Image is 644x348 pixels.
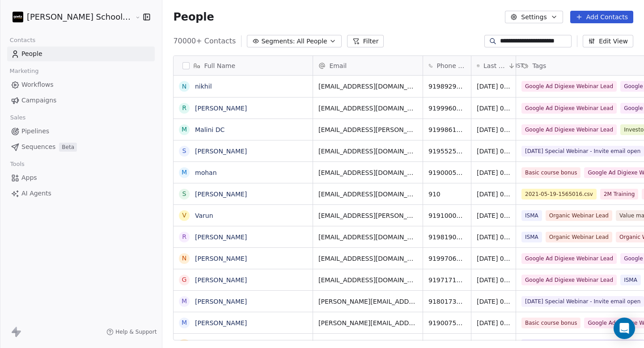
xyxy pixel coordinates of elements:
[477,125,510,134] span: [DATE] 01:10 AM
[318,190,417,199] span: [EMAIL_ADDRESS][DOMAIN_NAME]
[182,275,187,284] div: G
[521,210,542,221] span: ISMA
[318,125,417,134] span: [EMAIL_ADDRESS][PERSON_NAME][DOMAIN_NAME]
[532,61,546,70] span: Tags
[27,11,133,23] span: [PERSON_NAME] School of Finance LLP
[182,318,187,327] div: M
[428,297,466,306] span: 918017332894
[195,148,247,155] a: [PERSON_NAME]
[195,191,247,198] a: [PERSON_NAME]
[7,77,155,92] a: Workflows
[204,61,235,70] span: Full Name
[521,318,580,328] span: Basic course bonus
[570,11,633,23] button: Add Contacts
[313,56,423,75] div: Email
[195,298,247,305] a: [PERSON_NAME]
[21,173,37,182] span: Apps
[477,254,510,263] span: [DATE] 01:08 AM
[318,297,417,306] span: [PERSON_NAME][EMAIL_ADDRESS][DOMAIN_NAME]
[546,210,612,221] span: Organic Webinar Lead
[521,296,644,307] span: [DATE] Special Webinar - Invite email open
[318,233,417,242] span: [EMAIL_ADDRESS][DOMAIN_NAME]
[477,82,510,91] span: [DATE] 01:11 AM
[546,232,612,242] span: Organic Webinar Lead
[428,104,466,113] span: 919996008647
[21,80,54,89] span: Workflows
[195,255,247,262] a: [PERSON_NAME]
[182,232,187,242] div: R
[521,146,644,157] span: [DATE] Special Webinar - Invite email open
[7,140,155,154] a: SequencesBeta
[182,125,187,134] div: M
[261,37,295,46] span: Segments:
[182,168,187,177] div: m
[182,103,187,113] div: R
[182,297,187,306] div: M
[428,318,466,327] span: 919007518877
[21,142,55,152] span: Sequences
[195,212,213,219] a: Varun
[477,211,510,220] span: [DATE] 01:09 AM
[477,104,510,113] span: [DATE] 01:11 AM
[521,81,617,92] span: Google Ad Digiexe Webinar Lead
[7,93,155,108] a: Campaigns
[59,143,77,152] span: Beta
[329,61,347,70] span: Email
[318,211,417,220] span: [EMAIL_ADDRESS][PERSON_NAME][DOMAIN_NAME]
[521,124,617,135] span: Google Ad Digiexe Webinar Lead
[428,168,466,177] span: 919000581658
[7,170,155,185] a: Apps
[195,126,225,133] a: Malini DC
[318,104,417,113] span: [EMAIL_ADDRESS][DOMAIN_NAME]
[614,318,635,339] div: Open Intercom Messenger
[347,35,384,47] button: Filter
[21,189,51,198] span: AI Agents
[600,189,638,199] span: 2M Training
[318,147,417,156] span: [EMAIL_ADDRESS][DOMAIN_NAME]
[505,11,563,23] button: Settings
[428,276,466,284] span: 919717133656
[521,103,617,114] span: Google Ad Digiexe Webinar Lead
[521,275,617,285] span: Google Ad Digiexe Webinar Lead
[428,211,466,220] span: 919100069363
[621,275,641,285] span: ISMA
[477,147,510,156] span: [DATE] 01:10 AM
[182,82,186,91] div: n
[182,254,186,263] div: N
[471,56,516,75] div: Last Activity DateIST
[428,82,466,91] span: 919892959778
[195,83,212,90] a: nikhil
[477,233,510,242] span: [DATE] 01:08 AM
[318,168,417,177] span: [EMAIL_ADDRESS][DOMAIN_NAME]
[428,233,466,242] span: 919819093929
[318,318,417,327] span: [PERSON_NAME][EMAIL_ADDRESS][DOMAIN_NAME]
[428,254,466,263] span: 919970672960
[521,253,617,264] span: Google Ad Digiexe Webinar Lead
[428,147,466,156] span: 919552544971
[182,146,186,156] div: S
[318,254,417,263] span: [EMAIL_ADDRESS][DOMAIN_NAME]
[13,12,23,22] img: Zeeshan%20Neck%20Print%20Dark.png
[174,76,313,341] div: grid
[477,168,510,177] span: [DATE] 01:10 AM
[521,189,597,199] span: 2021-05-19-1565016.csv
[6,34,39,47] span: Contacts
[477,190,510,199] span: [DATE] 01:09 AM
[195,341,305,348] a: [EMAIL_ADDRESS][DOMAIN_NAME]
[318,276,417,284] span: [EMAIL_ADDRESS][DOMAIN_NAME]
[318,82,417,91] span: [EMAIL_ADDRESS][DOMAIN_NAME]
[7,124,155,139] a: Pipelines
[182,189,186,199] div: S
[173,36,236,47] span: 70000+ Contacts
[428,125,466,134] span: 919986139526
[521,167,580,178] span: Basic course bonus
[195,105,247,112] a: [PERSON_NAME]
[6,64,42,78] span: Marketing
[477,318,510,327] span: [DATE] 01:03 AM
[423,56,471,75] div: Phone Number
[21,49,42,59] span: People
[483,61,506,70] span: Last Activity Date
[195,276,247,284] a: [PERSON_NAME]
[195,169,217,176] a: mohan
[11,9,129,25] button: [PERSON_NAME] School of Finance LLP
